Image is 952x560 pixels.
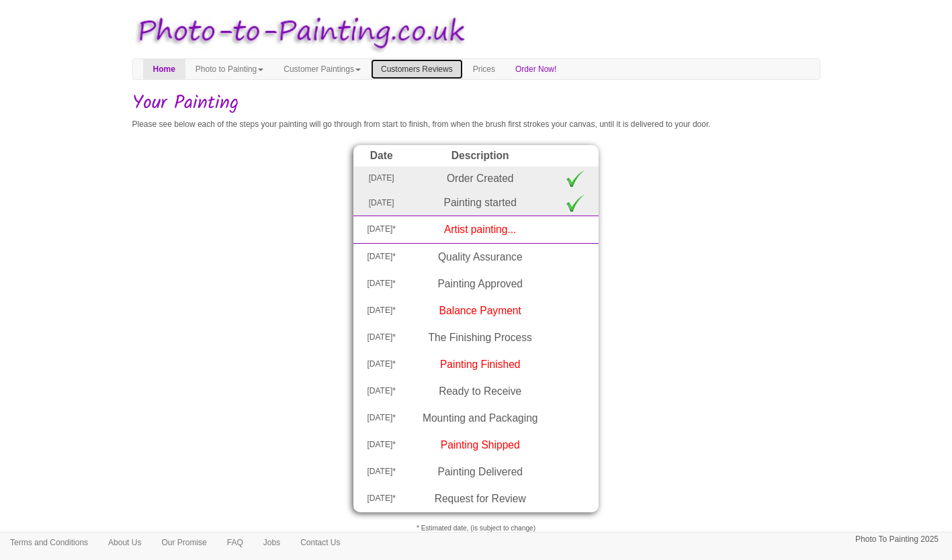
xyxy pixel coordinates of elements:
td: [DATE]* [353,351,408,378]
td: Painting Approved [409,271,552,297]
td: [DATE]* [353,216,408,243]
td: [DATE]* [353,243,408,271]
img: To Do [565,489,585,509]
a: Photo to Painting [185,59,273,79]
p: * Estimated date, (is subject to change) You will receive an email from us when each of the steps... [139,524,814,543]
a: Order Now! [505,59,566,79]
td: Quality Assurance [409,243,552,271]
td: Painting Delivered [409,459,552,485]
td: Request for Review [409,485,552,512]
td: Painting started [409,191,552,216]
p: Please see below each of the steps your painting will go through from start to finish, from when ... [132,118,820,132]
td: [DATE]* [353,459,408,485]
td: Artist painting... [409,216,552,243]
img: To Do [565,355,585,375]
img: To Do [565,247,585,267]
td: [DATE]* [353,324,408,351]
img: Photo to Painting [126,7,470,58]
strong: Description [451,150,509,161]
td: [DATE] [353,167,408,191]
img: Done [565,194,585,212]
td: Painting Shipped [409,432,552,459]
img: To Do [565,381,585,402]
td: Ready to Receive [409,378,552,405]
td: Painting Finished [409,351,552,378]
img: To Do [565,301,585,321]
img: To Do [565,462,585,482]
a: About Us [98,532,151,553]
a: Customers Reviews [371,59,463,79]
img: To Do [565,328,585,348]
img: To Do [565,435,585,455]
a: Contact Us [290,532,350,553]
td: [DATE]* [353,271,408,297]
td: Order Created [409,167,552,191]
h2: Your Painting [132,93,820,114]
img: To Do [565,274,585,294]
td: [DATE] [353,191,408,216]
img: To Do [565,408,585,428]
img: To Do [565,220,585,240]
td: Balance Payment [409,297,552,324]
a: Prices [463,59,505,79]
a: Jobs [253,532,290,553]
td: The Finishing Process [409,324,552,351]
strong: Date [370,150,393,161]
td: [DATE]* [353,405,408,432]
td: [DATE]* [353,432,408,459]
a: Customer Paintings [273,59,371,79]
td: Mounting and Packaging [409,405,552,432]
a: Our Promise [151,532,216,553]
a: FAQ [217,532,253,553]
img: Done [565,170,585,187]
td: [DATE]* [353,378,408,405]
p: Photo To Painting 2025 [855,532,939,547]
td: [DATE]* [353,485,408,512]
a: Home [143,59,185,79]
td: [DATE]* [353,297,408,324]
